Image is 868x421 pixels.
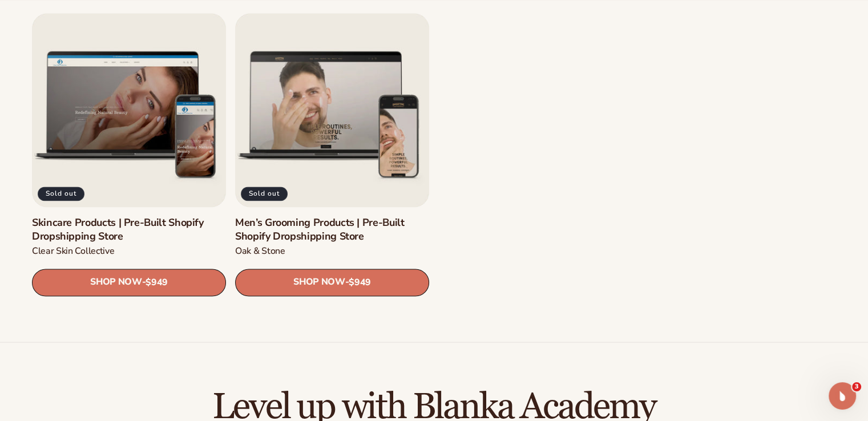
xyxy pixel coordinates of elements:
[235,217,429,244] a: Men’s Grooming Products | Pre-Built Shopify Dropshipping Store
[235,269,429,296] a: SHOP NOW- $949
[829,382,856,410] iframe: Intercom live chat
[293,277,345,288] span: SHOP NOW
[90,277,142,288] span: SHOP NOW
[852,382,861,391] span: 3
[32,217,226,244] a: Skincare Products | Pre-Built Shopify Dropshipping Store
[32,269,226,296] a: SHOP NOW- $949
[349,277,372,288] span: $949
[146,277,168,288] span: $949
